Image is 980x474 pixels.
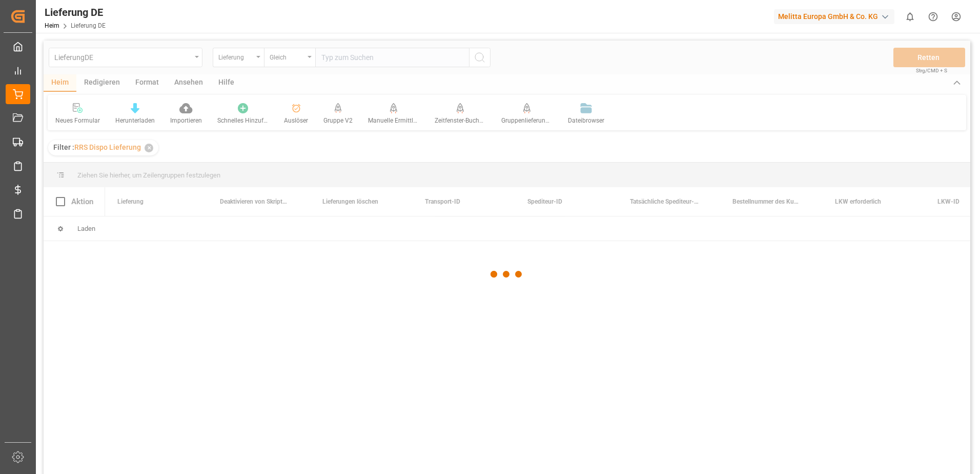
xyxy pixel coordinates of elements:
a: Heim [45,22,59,29]
button: Melitta Europa GmbH & Co. KG [774,7,899,26]
div: Lieferung DE [45,5,106,20]
button: Hilfe-Center [922,5,945,28]
font: Melitta Europa GmbH & Co. KG [778,11,878,22]
button: 0 neue Benachrichtigungen anzeigen [899,5,922,28]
